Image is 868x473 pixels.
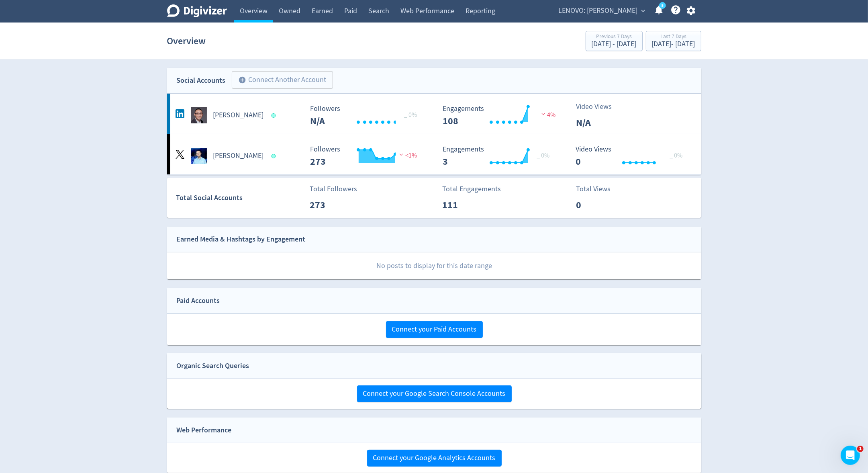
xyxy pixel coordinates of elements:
[404,111,417,119] span: _ 0%
[367,453,502,463] a: Connect your Google Analytics Accounts
[439,145,560,167] svg: Engagements 3
[586,31,643,51] button: Previous 7 Days[DATE] - [DATE]
[386,325,483,334] a: Connect your Paid Accounts
[442,198,488,212] p: 111
[537,152,550,160] span: _ 0%
[167,28,206,54] h1: Overview
[177,360,249,372] div: Organic Search Queries
[439,105,560,126] svg: Engagements 108
[442,184,501,195] p: Total Engagements
[373,455,496,462] span: Connect your Google Analytics Accounts
[392,326,477,333] span: Connect your Paid Accounts
[670,152,682,160] span: _ 0%
[576,198,622,212] p: 0
[310,198,356,212] p: 273
[239,76,247,84] span: add_circle
[556,4,647,17] button: LENOVO: [PERSON_NAME]
[271,154,278,158] span: Data last synced: 30 Sep 2025, 4:01pm (AEST)
[397,152,417,160] span: <1%
[367,450,502,467] button: Connect your Google Analytics Accounts
[659,2,666,9] a: 5
[176,192,304,204] div: Total Social Accounts
[357,389,512,398] a: Connect your Google Search Console Accounts
[177,424,232,436] div: Web Performance
[539,111,556,119] span: 4%
[397,152,405,158] img: negative-performance.svg
[191,148,207,164] img: Eric Yu undefined
[306,105,427,126] svg: Followers ---
[213,151,264,161] h5: [PERSON_NAME]
[306,145,427,167] svg: Followers ---
[226,72,333,89] a: Connect Another Account
[559,4,638,17] span: LENOVO: [PERSON_NAME]
[271,113,278,118] span: Data last synced: 1 Oct 2025, 12:01pm (AEST)
[167,134,701,174] a: Eric Yu undefined[PERSON_NAME] Followers --- Followers 273 <1% Engagements 3 Engagements 3 _ 0% V...
[177,233,306,245] div: Earned Media & Hashtags by Engagement
[661,3,663,8] text: 5
[572,145,692,167] svg: Video Views 0
[177,75,226,86] div: Social Accounts
[232,71,333,89] button: Connect Another Account
[652,34,695,41] div: Last 7 Days
[576,184,622,195] p: Total Views
[191,107,207,123] img: Eric Yu Hai undefined
[592,34,637,41] div: Previous 7 Days
[576,115,622,130] p: N/A
[857,446,864,452] span: 1
[386,321,483,338] button: Connect your Paid Accounts
[646,31,701,51] button: Last 7 Days[DATE]- [DATE]
[357,385,512,402] button: Connect your Google Search Console Accounts
[167,252,701,279] p: No posts to display for this date range
[213,111,264,120] h5: [PERSON_NAME]
[576,101,622,112] p: Video Views
[310,184,357,195] p: Total Followers
[652,41,695,48] div: [DATE] - [DATE]
[363,390,506,397] span: Connect your Google Search Console Accounts
[841,446,860,465] iframe: Intercom live chat
[177,295,220,307] div: Paid Accounts
[640,7,647,14] span: expand_more
[167,94,701,134] a: Eric Yu Hai undefined[PERSON_NAME] Followers --- _ 0% Followers N/A Engagements 108 Engagements 1...
[592,41,637,48] div: [DATE] - [DATE]
[539,111,547,117] img: negative-performance.svg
